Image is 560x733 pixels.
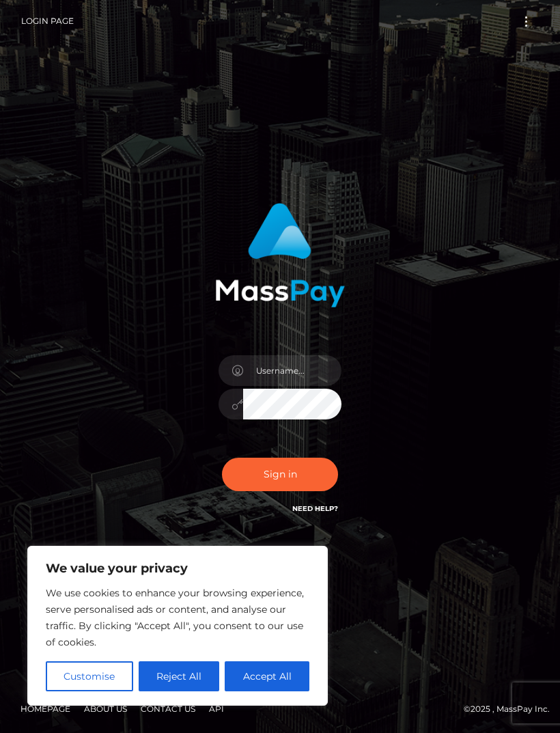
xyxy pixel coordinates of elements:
button: Customise [46,661,133,691]
p: We use cookies to enhance your browsing experience, serve personalised ads or content, and analys... [46,585,309,650]
div: © 2025 , MassPay Inc. [10,702,550,717]
img: MassPay Login [215,203,345,307]
a: Contact Us [135,698,201,719]
a: Login Page [21,7,74,36]
a: API [204,698,229,719]
button: Accept All [225,661,309,691]
a: Homepage [15,698,76,719]
button: Reject All [139,661,220,691]
p: We value your privacy [46,560,309,577]
button: Toggle navigation [514,12,539,31]
input: Username... [243,355,341,386]
div: We value your privacy [27,546,328,706]
button: Sign in [222,458,338,491]
a: Need Help? [292,504,338,513]
a: About Us [79,698,132,719]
